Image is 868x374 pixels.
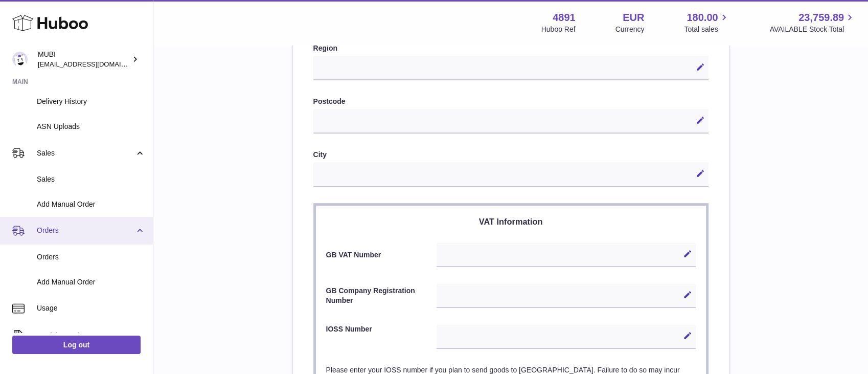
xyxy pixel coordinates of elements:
[37,252,145,262] span: Orders
[37,122,145,131] span: ASN Uploads
[38,50,130,69] div: MUBI
[326,216,696,227] h3: VAT Information
[37,303,145,313] span: Usage
[37,331,134,341] span: Invoicing and Payments
[37,148,134,158] span: Sales
[313,150,709,160] label: City
[37,174,145,184] span: Sales
[326,250,437,260] label: GB VAT Number
[687,11,718,25] span: 180.00
[798,11,844,25] span: 23,759.89
[37,97,145,106] span: Delivery History
[37,277,145,287] span: Add Manual Order
[623,11,644,25] strong: EUR
[37,226,134,235] span: Orders
[38,60,150,68] span: [EMAIL_ADDRESS][DOMAIN_NAME]
[313,43,709,53] label: Region
[684,11,729,34] a: 180.00 Total sales
[12,336,141,354] a: Log out
[326,286,437,305] label: GB Company Registration Number
[684,25,729,34] span: Total sales
[553,11,576,25] strong: 4891
[769,11,856,34] a: 23,759.89 AVAILABLE Stock Total
[326,324,437,346] label: IOSS Number
[769,25,856,34] span: AVAILABLE Stock Total
[541,25,576,34] div: Huboo Ref
[12,52,28,67] img: shop@mubi.com
[615,25,645,34] div: Currency
[37,200,145,209] span: Add Manual Order
[313,97,709,106] label: Postcode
